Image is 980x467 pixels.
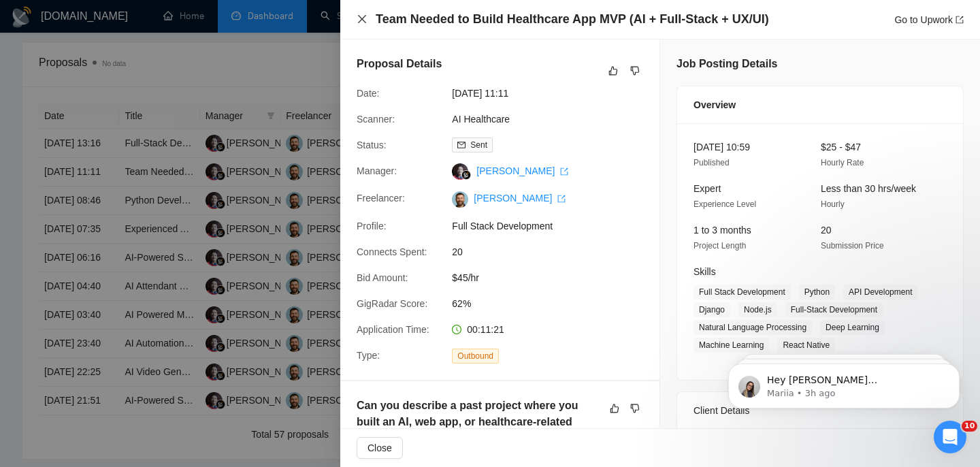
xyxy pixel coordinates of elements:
[821,142,861,152] span: $25 - $47
[608,65,618,76] span: like
[821,225,832,236] span: 20
[367,440,392,455] span: Close
[820,320,885,335] span: Deep Learning
[785,302,883,317] span: Full-Stack Development
[693,392,947,429] div: Client Details
[676,56,777,72] h5: Job Posting Details
[452,191,468,208] img: c1-JWQDXWEy3CnA6sRtFzzU22paoDq5cZnWyBNc3HWqwvuW0qNnjm1CMP-YmbEEtPC
[357,398,600,463] h5: Can you describe a past project where you built an AI, web app, or healthcare-related MVP? What t...
[452,296,656,311] span: 62%
[357,298,427,309] span: GigRadar Score:
[821,199,845,209] span: Hourly
[894,14,964,25] a: Go to Upworkexport
[357,140,387,150] span: Status:
[476,165,568,176] a: [PERSON_NAME] export
[357,272,408,283] span: Bid Amount:
[693,266,716,277] span: Skills
[693,199,756,209] span: Experience Level
[557,195,566,203] span: export
[627,400,643,417] button: dislike
[452,325,461,334] span: clock-circle
[376,11,769,28] h4: Team Needed to Build Healthcare App MVP (AI + Full-Stack + UX/UI)
[843,285,917,300] span: API Development
[474,193,566,204] a: [PERSON_NAME] export
[357,350,380,361] span: Type:
[470,140,487,150] span: Sent
[357,114,395,125] span: Scanner:
[693,183,721,194] span: Expert
[693,338,769,353] span: Machine Learning
[452,114,510,125] a: AI Healthcare
[357,437,403,459] button: Close
[452,349,499,364] span: Outbound
[962,421,977,432] span: 10
[738,302,777,317] span: Node.js
[357,324,429,335] span: Application Time:
[461,170,471,180] img: gigradar-bm.png
[357,246,427,257] span: Connects Spent:
[452,219,656,233] span: Full Stack Development
[357,14,367,25] button: Close
[452,244,656,259] span: 20
[693,302,730,317] span: Django
[605,63,621,79] button: like
[821,183,916,194] span: Less than 30 hrs/week
[693,142,750,152] span: [DATE] 10:59
[934,421,966,453] iframe: Intercom live chat
[693,285,791,300] span: Full Stack Development
[693,97,736,112] span: Overview
[693,158,730,167] span: Published
[693,320,812,335] span: Natural Language Processing
[708,335,980,430] iframe: Intercom notifications message
[799,285,835,300] span: Python
[457,141,465,149] span: mail
[560,167,568,176] span: export
[357,88,379,99] span: Date:
[821,158,864,167] span: Hourly Rate
[955,16,964,24] span: export
[467,324,504,335] span: 00:11:21
[630,65,640,76] span: dislike
[357,221,387,231] span: Profile:
[627,63,643,79] button: dislike
[693,225,751,236] span: 1 to 3 months
[693,241,746,251] span: Project Length
[452,86,656,101] span: [DATE] 11:11
[357,165,397,176] span: Manager:
[630,403,640,414] span: dislike
[606,400,623,417] button: like
[357,193,405,204] span: Freelancer:
[821,241,884,251] span: Submission Price
[357,14,367,25] span: close
[610,403,619,414] span: like
[357,56,442,72] h5: Proposal Details
[452,270,656,285] span: $45/hr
